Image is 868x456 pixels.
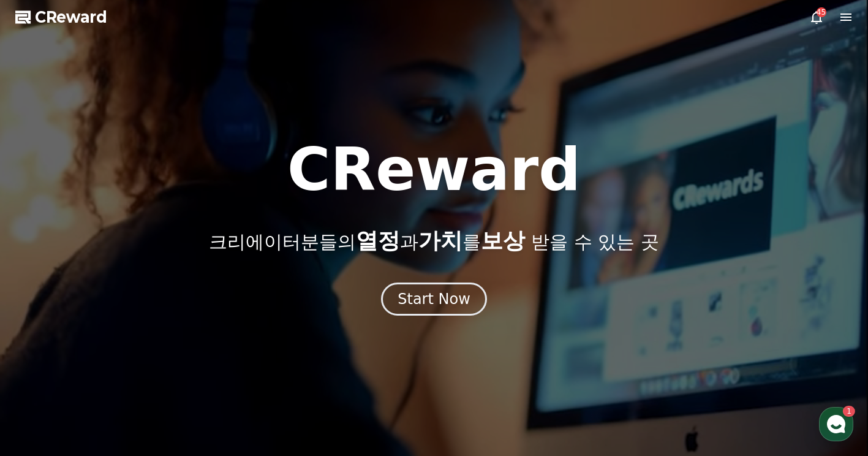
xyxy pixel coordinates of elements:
[189,373,204,382] span: 설정
[381,295,487,306] a: Start Now
[81,354,158,385] a: 1대화
[112,373,127,383] span: 대화
[39,373,46,382] span: 홈
[15,7,107,27] a: CReward
[398,289,470,309] div: Start Now
[418,228,462,253] span: 가치
[287,140,581,199] h1: CReward
[356,228,400,253] span: 열정
[481,228,525,253] span: 보상
[124,354,129,363] span: 1
[817,7,826,17] div: 45
[381,283,487,316] button: Start Now
[158,354,235,385] a: 설정
[809,10,824,25] a: 45
[209,229,659,253] p: 크리에이터분들의 과 를 받을 수 있는 곳
[35,7,107,27] span: CReward
[4,354,81,385] a: 홈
